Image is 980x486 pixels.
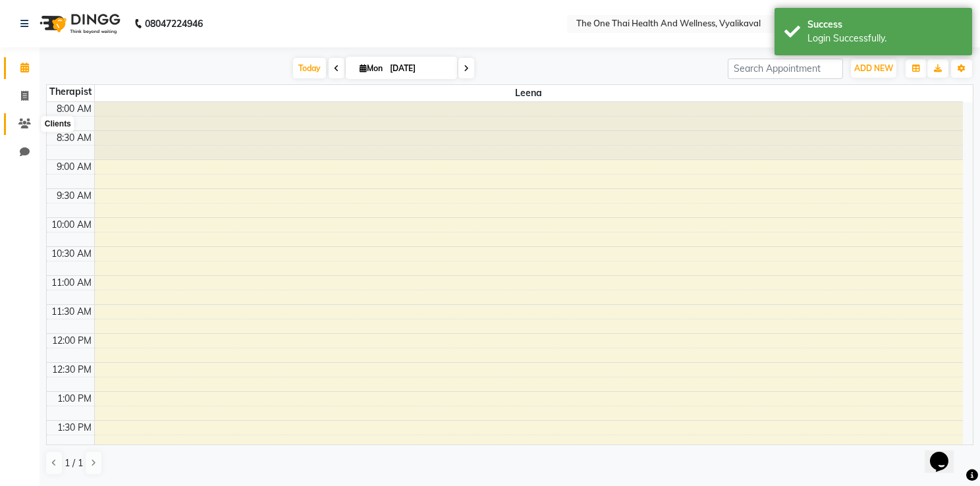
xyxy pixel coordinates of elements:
[65,456,83,470] span: 1 / 1
[49,363,94,377] div: 12:30 PM
[807,18,962,32] div: Success
[925,433,967,473] iframe: chat widget
[49,218,94,232] div: 10:00 AM
[356,63,386,73] span: Mon
[54,131,94,145] div: 8:30 AM
[95,85,964,101] span: Leena
[49,276,94,290] div: 11:00 AM
[851,59,896,78] button: ADD NEW
[49,247,94,261] div: 10:30 AM
[41,117,74,132] div: Clients
[49,334,94,348] div: 12:00 PM
[49,305,94,319] div: 11:30 AM
[54,160,94,174] div: 9:00 AM
[807,32,962,45] div: Login Successfully.
[854,63,893,73] span: ADD NEW
[55,392,94,406] div: 1:00 PM
[34,5,124,42] img: logo
[386,59,452,78] input: 2025-09-01
[47,85,94,99] div: Therapist
[293,58,326,78] span: Today
[54,189,94,203] div: 9:30 AM
[54,102,94,116] div: 8:00 AM
[145,5,203,42] b: 08047224946
[728,59,843,79] input: Search Appointment
[55,421,94,435] div: 1:30 PM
